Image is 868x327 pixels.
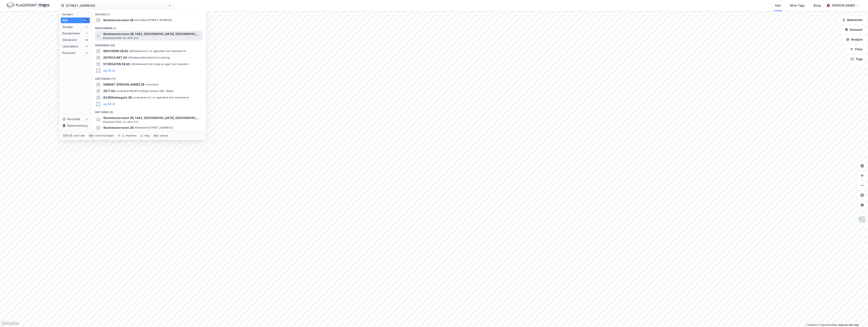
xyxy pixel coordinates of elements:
span: Leietaker • Utl. av egen/leid fast eiendom el. [133,96,190,99]
div: 2 [85,118,88,121]
span: Skolemesterveien 2B [103,18,134,23]
span: 2B IT AS [103,89,115,94]
span: • [134,126,136,129]
div: Ctrl + k [62,134,73,138]
span: Skolemesterveien 2B, 1482, [GEOGRAPHIC_DATA], [GEOGRAPHIC_DATA] [103,116,201,120]
span: AS Wilhelmsgate 2B [103,95,132,100]
span: • [129,50,130,53]
span: 2B PROSJEKT AS [103,55,127,60]
div: Kategori [62,13,90,16]
div: Kart [775,3,781,8]
span: Leietaker [145,83,159,86]
span: STORGATEN 2B AS [103,62,130,67]
div: Google (1) [92,10,206,17]
div: avbryt [160,134,168,137]
a: OpenStreetMap [818,324,837,326]
span: Eiendom • [STREET_ADDRESS] [134,126,173,129]
span: • [134,19,136,22]
div: neste kategori [95,134,114,137]
span: Leietaker • Bedriftsrådgiv./annen adm. rådgiv. [116,89,174,93]
div: nytt søk [74,134,85,137]
div: Historikk [62,117,80,122]
span: Skolemesterveien 2B [103,125,134,130]
span: • [130,63,132,66]
span: Skolemesterveien 2B, 1482, [GEOGRAPHIC_DATA], [GEOGRAPHIC_DATA] [103,32,201,36]
span: Eiendom • 3232-14-460-0-0 [103,120,138,124]
div: 1 [85,25,88,29]
button: Tags [847,55,866,63]
span: • [145,83,146,86]
button: Filter [847,45,866,53]
span: Gårdeiere • Utl. av egen/leid fast eiendom el. [129,50,186,53]
div: Historikk (2) [92,107,206,115]
div: Mine Tags [790,3,805,8]
div: Leietakere [62,44,78,49]
iframe: Chat Widget [848,307,868,327]
span: Gårdeiere • Eiendomsforvaltning [128,56,170,59]
div: 0 [85,51,88,55]
span: Gårdeiere • Utvikl./salg av egen fast eiendom [130,63,189,66]
button: Analyse [843,35,866,44]
div: esc [153,134,159,138]
img: logo.f888ab2527a4732fd821a326f86c7f29.svg [7,2,49,9]
span: • [133,96,134,99]
div: velg [144,134,150,137]
span: SAMEIET [PERSON_NAME] 2B [103,82,144,87]
div: markere [126,134,137,137]
div: Kontrollprogram for chat [848,307,868,327]
div: Personer [62,51,76,55]
a: Mapbox [806,324,817,326]
div: Bolig [814,3,821,8]
div: Alle [62,18,68,23]
span: Område • [STREET_ADDRESS] [134,19,172,22]
span: • [116,89,117,92]
img: Z [858,216,866,224]
div: Gårdeiere [62,37,77,42]
div: Leietakere (71) [92,74,206,81]
div: Eiendommer (1) [92,23,206,31]
div: 99+ [83,19,88,22]
div: 71 [85,45,88,48]
button: Bokmerker [839,16,866,24]
button: Datasett [841,26,866,34]
div: Eiendommer [62,31,80,36]
span: Eiendom • 3232-14-460-0-0 [103,36,138,40]
div: Gårdeiere (33) [92,41,206,48]
a: Mapbox homepage [1,321,19,326]
div: 33 [85,38,88,42]
span: • [128,56,129,59]
div: Delete history [67,123,88,128]
span: SKOGVEIEN 2B AS [103,49,128,54]
button: og 68 til [103,102,115,107]
div: [PERSON_NAME] [832,3,855,8]
div: 1 [85,32,88,35]
input: Søk på adresse, matrikkel, gårdeiere, leietakere eller personer [64,2,168,9]
a: Improve this map [839,324,859,326]
button: og 30 til [103,68,115,73]
div: Google [62,24,73,29]
div: tab [88,134,94,138]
